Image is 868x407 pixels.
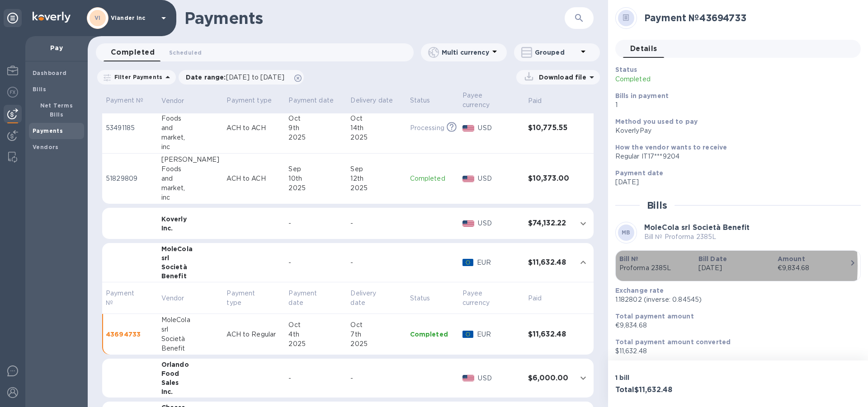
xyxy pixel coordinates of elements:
[288,164,343,174] div: Sep
[33,12,71,23] img: Logo
[528,96,542,106] p: Paid
[462,125,475,131] img: USD
[576,217,590,230] button: expand row
[535,73,586,82] p: Download file
[4,9,22,27] div: Unpin categories
[477,330,521,339] p: EUR
[161,96,196,106] span: Vendor
[778,255,805,262] b: Amount
[615,321,854,330] p: €9,834.68
[350,374,402,383] div: -
[161,271,220,281] div: Benefit
[619,263,691,273] p: Proforma 2385L
[226,174,281,183] p: ACH to ACH
[161,155,220,164] div: [PERSON_NAME]
[478,174,520,183] p: USD
[161,294,196,303] span: Vendor
[288,289,331,308] p: Payment date
[111,46,155,59] span: Completed
[350,320,402,330] div: Oct
[410,294,430,303] p: Status
[478,123,520,133] p: USD
[161,133,220,142] div: market,
[288,320,343,330] div: Oct
[33,70,67,76] b: Dashboard
[615,295,854,304] p: 1.182802 (inverse: 0.84545)
[644,223,750,232] b: MoleCola srl Società Benefit
[528,124,569,132] h3: $10,775.55
[186,73,289,82] p: Date range :
[615,250,861,281] button: Bill №Proforma 2385LBill Date[DATE]Amount€9,834.68
[576,371,590,385] button: expand row
[40,102,73,118] b: Net Terms Bills
[288,219,343,228] div: -
[442,48,489,57] p: Multi currency
[288,289,343,308] span: Payment date
[462,375,475,381] img: USD
[615,100,854,110] p: 1
[528,294,554,303] span: Paid
[462,289,509,308] p: Payee currency
[477,258,521,267] p: EUR
[462,91,521,110] span: Payee currency
[630,42,657,55] span: Details
[226,96,281,105] p: Payment type
[615,152,854,161] div: Regular IT17***9204
[161,123,220,133] div: and
[161,224,220,233] div: Inc.
[615,92,669,99] b: Bills in payment
[350,96,402,105] p: Delivery date
[288,133,343,142] div: 2025
[615,287,664,294] b: Exchange rate
[619,255,639,262] b: Bill №
[462,289,521,308] span: Payee currency
[350,183,402,193] div: 2025
[350,289,391,308] p: Delivery date
[288,183,343,193] div: 2025
[161,244,220,253] div: MoleCola
[350,114,402,123] div: Oct
[350,174,402,183] div: 12th
[106,96,154,105] p: Payment №
[161,334,220,344] div: Società
[615,313,694,320] b: Total payment amount
[161,215,220,224] div: Koverly
[111,15,156,21] p: Viander inc
[161,315,220,325] div: MoleCola
[350,330,402,339] div: 7th
[288,258,343,267] div: -
[410,96,455,105] p: Status
[462,91,509,110] p: Payee currency
[161,378,220,387] div: Sales
[350,219,402,228] div: -
[106,123,154,133] p: 53491185
[644,12,854,23] h2: Payment № 43694733
[478,219,520,228] p: USD
[288,330,343,339] div: 4th
[622,229,631,236] b: MB
[644,232,750,242] p: Bill № Proforma 2385L
[226,330,281,339] p: ACH to Regular
[184,9,565,28] h1: Payments
[161,387,220,396] div: Inc.
[647,200,667,211] h2: Bills
[179,70,304,84] div: Date range:[DATE] to [DATE]
[161,96,184,106] p: Vendor
[350,133,402,142] div: 2025
[226,74,284,81] span: [DATE] to [DATE]
[33,144,59,150] b: Vendors
[226,289,269,308] p: Payment type
[615,66,637,73] b: Status
[350,289,402,308] span: Delivery date
[161,325,220,334] div: srl
[7,65,18,76] img: My Profile
[615,144,727,151] b: How the vendor wants to receive
[698,255,727,262] b: Bill Date
[535,48,578,57] p: Grouped
[288,96,343,105] p: Payment date
[161,193,220,202] div: inc
[106,330,154,339] p: 43694733
[528,330,569,339] h3: $11,632.48
[161,164,220,174] div: Foods
[161,294,184,303] p: Vendor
